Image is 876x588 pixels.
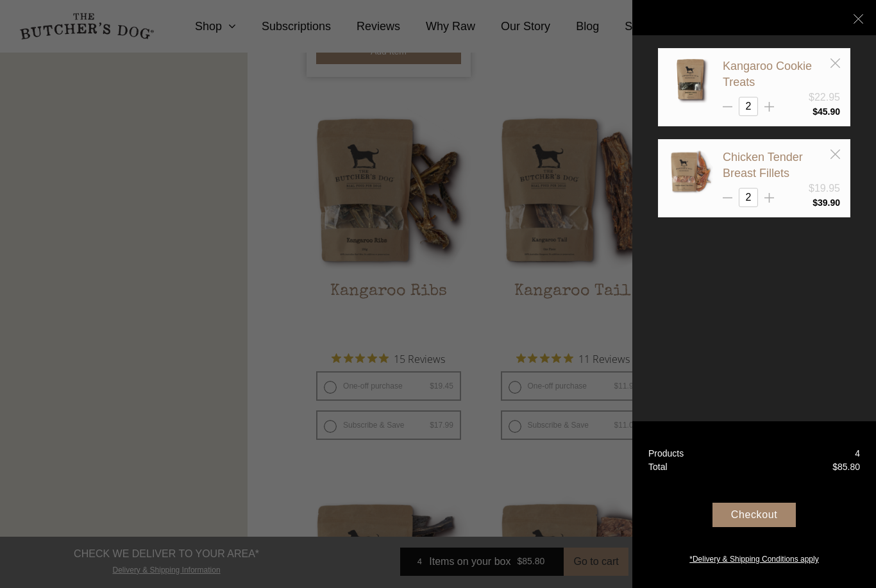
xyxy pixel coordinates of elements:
[648,447,684,460] div: Products
[809,181,840,196] div: $19.95
[648,460,668,474] div: Total
[813,106,818,117] span: $
[809,90,840,105] div: $22.95
[813,106,840,117] bdi: 45.90
[668,149,713,194] img: Chicken Tender Breast Fillets
[723,151,803,180] a: Chicken Tender Breast Fillets
[632,421,876,588] a: Products 4 Total $85.80 Checkout
[632,550,876,565] a: *Delivery & Shipping Conditions apply
[668,58,713,103] img: Kangaroo Cookie Treats
[712,503,796,527] div: Checkout
[813,197,818,208] span: $
[855,447,860,460] div: 4
[813,197,840,208] bdi: 39.90
[832,462,860,472] bdi: 85.80
[723,60,812,88] a: Kangaroo Cookie Treats
[832,462,838,472] span: $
